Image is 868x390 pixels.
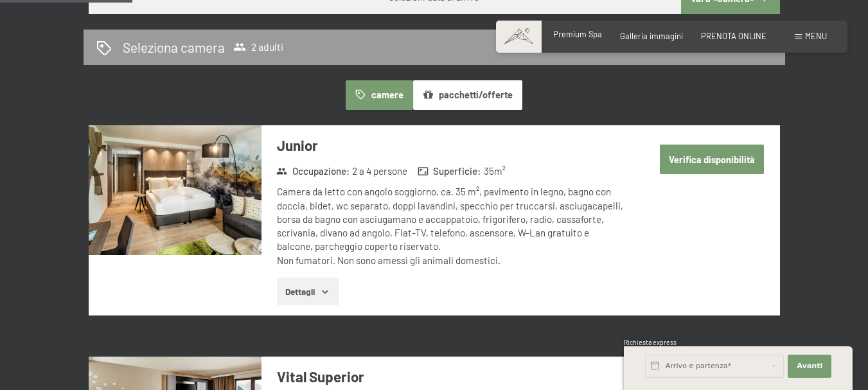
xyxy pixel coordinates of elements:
span: 2 a 4 persone [352,164,407,178]
button: camere [346,80,412,110]
strong: Superficie : [418,164,481,178]
button: pacchetti/offerte [413,80,522,110]
h3: Vital Superior [277,367,624,387]
button: Verifica disponibilità [660,145,765,174]
div: Camera da letto con angolo soggiorno, ca. 35 m², pavimento in legno, bagno con doccia, bidet, wc ... [277,185,624,267]
img: mss_renderimg.php [89,125,261,255]
span: 35 m² [484,164,506,178]
button: Dettagli [277,278,339,306]
a: Premium Spa [553,29,602,39]
span: Menu [805,31,827,41]
span: 2 adulti [233,40,283,53]
h3: Junior [277,136,624,155]
a: Galleria immagini [620,31,683,41]
a: PRENOTA ONLINE [701,31,766,41]
strong: Occupazione : [276,164,350,178]
span: Avanti [797,361,822,371]
h2: Seleziona camera [123,38,225,57]
button: Avanti [788,355,831,378]
span: Richiesta express [624,339,677,346]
